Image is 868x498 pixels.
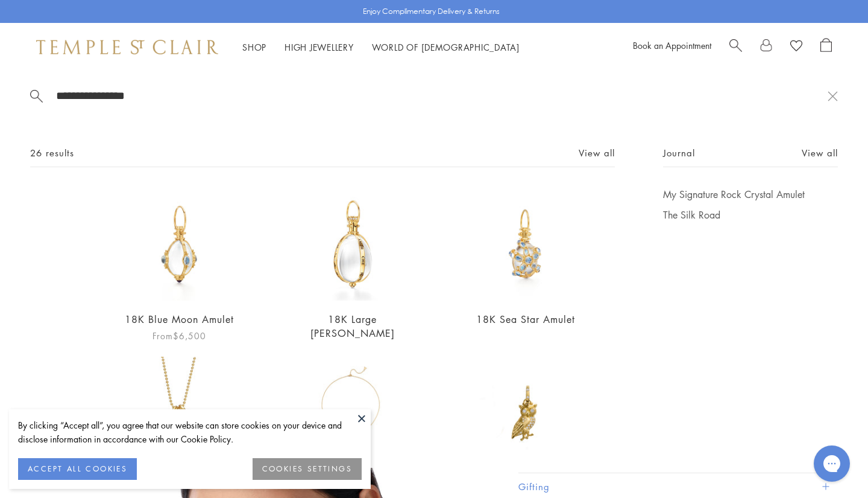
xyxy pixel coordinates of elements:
a: The Silk Road [663,208,838,222]
img: NCH-E7BEEFIORBM [296,357,409,470]
a: 18K Blue Moon Amulet [125,313,234,326]
span: $6,500 [173,330,206,342]
a: View all [802,146,838,159]
a: ShopShop [242,41,266,53]
img: 18K Athena Owl Pendant [470,357,582,470]
nav: Main navigation [242,40,520,55]
a: High JewelleryHigh Jewellery [285,41,354,53]
span: 26 results [30,145,74,161]
img: P51825-E27ASTRID [296,188,409,301]
button: ACCEPT ALL COOKIES [18,458,137,480]
div: By clicking “Accept all”, you agree that our website can store cookies on your device and disclos... [18,418,362,446]
a: 18K Sea Star Amulet [476,313,575,326]
img: P54126-E18BMSEA [470,188,582,301]
span: From [153,329,206,343]
p: Enjoy Complimentary Delivery & Returns [363,5,500,18]
a: Book an Appointment [633,39,711,51]
a: World of [DEMOGRAPHIC_DATA]World of [DEMOGRAPHIC_DATA] [372,41,520,53]
img: Temple St. Clair [36,40,218,54]
span: Journal [663,145,695,161]
a: 18K Large [PERSON_NAME] [310,313,395,340]
img: P54801-E18BM [123,188,236,301]
button: COOKIES SETTINGS [253,458,362,480]
a: My Signature Rock Crystal Amulet [663,188,838,201]
iframe: Gorgias live chat messenger [808,441,856,486]
a: View Wishlist [790,38,802,56]
a: Open Shopping Bag [820,38,832,56]
a: Search [729,38,742,56]
a: View all [579,146,615,159]
img: 18K Signature Charm Necklace [123,357,236,470]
